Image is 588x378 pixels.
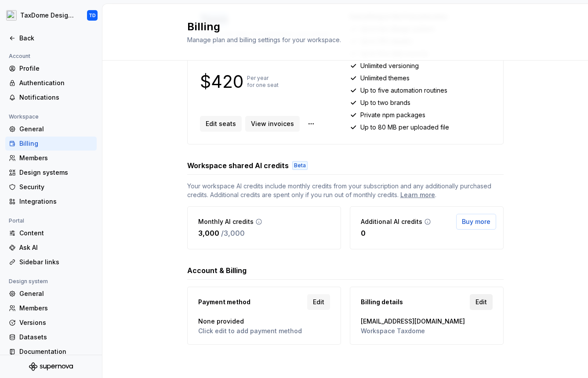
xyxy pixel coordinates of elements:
a: Authentication [5,76,97,90]
div: Workspace [5,112,42,122]
span: View invoices [251,119,294,128]
a: Billing [5,137,97,151]
span: Your workspace AI credits include monthly credits from your subscription and any additionally pur... [187,182,504,199]
h3: Account & Billing [187,265,247,276]
p: / 3,000 [221,228,245,238]
p: Up to 80 MB per uploaded file [360,123,449,132]
a: Back [5,31,97,45]
div: Versions [19,318,93,327]
p: Additional AI credits [361,217,422,226]
a: Learn more [400,191,435,199]
p: Unlimited versioning [360,61,419,70]
div: Datasets [19,333,93,342]
a: Integrations [5,194,97,209]
div: General [19,289,93,298]
div: Content [19,229,93,238]
p: Monthly AI credits [198,217,254,226]
div: Documentation [19,347,93,356]
svg: Supernova Logo [29,362,73,371]
div: Back [19,34,93,43]
div: Design systems [19,168,93,177]
p: Per year for one seat [247,75,279,89]
h3: Workspace shared AI credits [187,160,289,171]
span: Billing details [361,298,403,306]
div: Account [5,51,34,61]
a: Edit [470,294,493,310]
span: Payment method [198,298,250,306]
div: Security [19,183,93,191]
div: Portal [5,216,28,226]
img: da704ea1-22e8-46cf-95f8-d9f462a55abe.png [6,10,17,21]
p: Up to five automation routines [360,86,447,95]
p: 0 [361,228,366,238]
div: Integrations [19,197,93,206]
span: Workspace Taxdome [361,327,493,335]
div: Sidebar links [19,258,93,266]
span: Edit [475,298,487,306]
div: Beta [292,161,308,170]
div: Ask AI [19,243,93,252]
h2: Billing [187,20,493,34]
div: Notifications [19,93,93,102]
span: Buy more [462,217,490,226]
button: Buy more [456,214,496,230]
div: Design system [5,276,51,287]
p: Private npm packages [360,111,425,119]
button: Edit seats [200,116,242,132]
div: TD [89,12,96,19]
a: Members [5,151,97,165]
a: Security [5,180,97,194]
a: Profile [5,61,97,76]
a: Members [5,301,97,315]
span: Click edit to add payment method [198,327,330,335]
a: Ask AI [5,241,97,255]
span: [EMAIL_ADDRESS][DOMAIN_NAME] [361,317,493,326]
div: Profile [19,64,93,73]
a: Documentation [5,345,97,359]
p: Up to two brands [360,98,410,107]
a: View invoices [245,116,300,132]
a: Versions [5,316,97,330]
a: General [5,122,97,136]
div: TaxDome Design System [20,11,76,20]
button: TaxDome Design SystemTD [2,6,100,25]
a: Sidebar links [5,255,97,269]
p: 3,000 [198,228,219,238]
span: Edit [313,298,324,306]
span: Edit seats [206,119,236,128]
span: Manage plan and billing settings for your workspace. [187,36,341,43]
div: Billing [19,139,93,148]
a: Notifications [5,90,97,104]
div: General [19,125,93,133]
a: Design systems [5,166,97,180]
div: Authentication [19,79,93,87]
a: General [5,287,97,301]
p: Unlimited themes [360,74,410,83]
div: Members [19,304,93,313]
div: Members [19,154,93,162]
p: $420 [200,76,243,87]
a: Content [5,226,97,240]
a: Datasets [5,330,97,344]
a: Edit [307,294,330,310]
span: None provided [198,317,330,326]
